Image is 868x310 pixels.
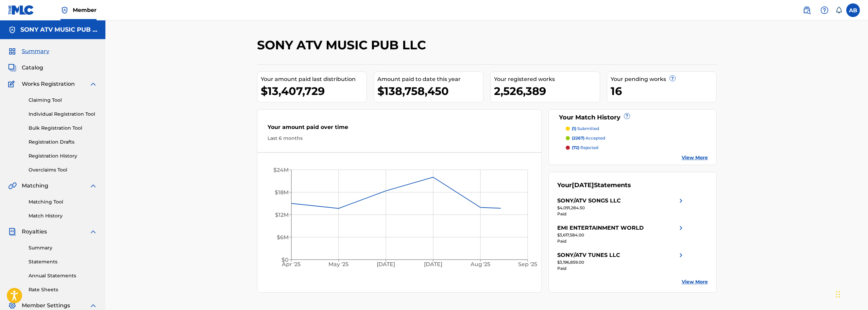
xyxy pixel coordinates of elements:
a: Registration History [29,152,97,160]
div: User Menu [846,3,860,17]
a: (72) rejected [566,145,708,151]
a: Individual Registration Tool [29,111,97,118]
img: expand [89,228,97,236]
span: Summary [22,47,49,55]
p: accepted [572,135,605,141]
p: rejected [572,145,598,151]
span: Catalog [22,64,43,72]
a: Annual Statements [29,272,97,279]
a: View More [682,154,708,161]
a: View More [682,278,708,285]
span: Member Settings [22,301,70,310]
img: search [803,6,811,14]
div: $3,196,859.00 [557,259,685,265]
a: Rate Sheets [29,286,97,293]
div: $13,407,729 [261,83,367,99]
a: (1) submitted [566,126,708,132]
div: Paid [557,211,685,217]
img: Catalog [8,64,16,72]
span: ? [670,76,675,81]
div: Your amount paid last distribution [261,75,367,83]
img: Matching [8,182,17,190]
a: EMI ENTERTAINMENT WORLDright chevron icon$3,617,584.00Paid [557,224,685,244]
a: Registration Drafts [29,138,97,146]
iframe: Chat Widget [834,277,868,310]
a: CatalogCatalog [8,64,43,72]
div: Your Statements [557,181,631,190]
div: $4,091,284.50 [557,205,685,211]
div: $3,617,584.00 [557,232,685,238]
div: 16 [611,83,716,99]
tspan: $0 [281,257,288,263]
div: Paid [557,265,685,272]
p: submitted [572,126,599,132]
a: Statements [29,258,97,265]
tspan: Aug '25 [470,261,490,268]
img: right chevron icon [677,251,685,259]
span: [DATE] [572,181,594,189]
tspan: $12M [275,212,288,218]
div: Your amount paid over time [268,123,531,135]
img: expand [89,182,97,190]
img: right chevron icon [677,197,685,205]
h5: SONY ATV MUSIC PUB LLC [20,26,97,34]
div: Notifications [835,7,842,14]
div: SONY/ATV TUNES LLC [557,251,620,259]
img: Works Registration [8,80,17,88]
tspan: [DATE] [377,261,395,268]
a: Overclaims Tool [29,166,97,174]
div: Your Match History [557,113,708,122]
img: MLC Logo [8,5,34,15]
div: Paid [557,238,685,244]
a: Matching Tool [29,198,97,206]
a: Claiming Tool [29,97,97,104]
div: Your registered works [494,75,600,83]
div: Your pending works [611,75,716,83]
tspan: $6M [276,234,288,241]
tspan: $18M [274,189,288,196]
a: Bulk Registration Tool [29,125,97,132]
a: SONY/ATV SONGS LLCright chevron icon$4,091,284.50Paid [557,197,685,217]
h2: SONY ATV MUSIC PUB LLC [257,37,429,53]
tspan: Apr '25 [282,261,301,268]
img: Accounts [8,26,16,34]
tspan: $24M [273,167,288,173]
a: SONY/ATV TUNES LLCright chevron icon$3,196,859.00Paid [557,251,685,272]
span: Matching [22,182,48,190]
div: $138,758,450 [377,83,483,99]
a: Public Search [800,3,814,17]
img: Member Settings [8,301,16,310]
img: Royalties [8,228,16,236]
span: Works Registration [22,80,75,88]
tspan: May '25 [328,261,348,268]
span: Royalties [22,228,47,236]
div: Drag [836,284,840,305]
img: help [820,6,829,14]
img: Summary [8,47,16,55]
span: Member [73,6,97,14]
span: (1) [572,126,576,131]
span: (72) [572,145,579,150]
tspan: Sep '25 [518,261,537,268]
div: 2,526,389 [494,83,600,99]
img: Top Rightsholder [61,6,69,14]
div: Last 6 months [268,135,531,142]
a: SummarySummary [8,47,49,55]
div: EMI ENTERTAINMENT WORLD [557,224,644,232]
a: Match History [29,212,97,219]
tspan: [DATE] [424,261,442,268]
img: expand [89,301,97,310]
div: Help [818,3,831,17]
div: SONY/ATV SONGS LLC [557,197,621,205]
a: Summary [29,244,97,251]
img: expand [89,80,97,88]
span: ? [624,113,630,119]
a: (2267) accepted [566,135,708,141]
span: (2267) [572,135,584,141]
div: Amount paid to date this year [377,75,483,83]
img: right chevron icon [677,224,685,232]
